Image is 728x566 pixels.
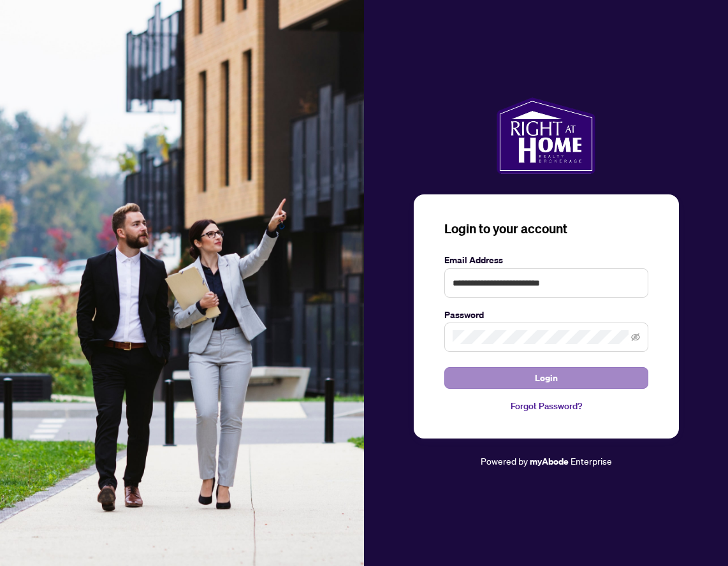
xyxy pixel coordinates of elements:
button: Login [444,367,648,389]
span: Login [535,368,558,388]
span: Powered by [481,455,528,467]
img: ma-logo [497,98,595,174]
label: Email Address [444,253,648,267]
h3: Login to your account [444,220,648,238]
a: myAbode [530,454,569,468]
span: Enterprise [571,455,612,467]
a: Forgot Password? [444,399,648,413]
label: Password [444,308,648,322]
span: eye-invisible [631,333,640,342]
